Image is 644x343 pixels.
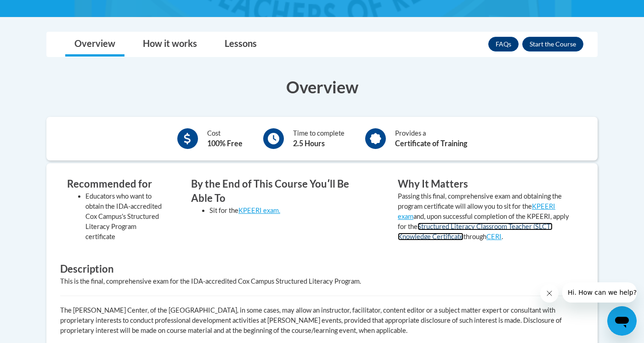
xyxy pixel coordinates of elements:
[207,128,243,149] div: Cost
[293,139,325,148] b: 2.5 Hours
[191,177,370,206] h3: By the End of This Course Youʹll Be Able To
[207,139,243,148] b: 100% Free
[607,306,637,336] iframe: Button to launch messaging window
[522,37,583,51] button: Enroll
[395,139,467,148] b: Certificate of Training
[134,32,206,57] a: How it works
[215,32,266,57] a: Lessons
[60,305,584,336] p: The [PERSON_NAME] Center, of the [GEOGRAPHIC_DATA], in some cases, may allow an instructor, facil...
[65,32,124,57] a: Overview
[398,177,577,191] h3: Why It Matters
[60,276,584,286] div: This is the final, comprehensive exam for the IDA-accredited Cox Campus Structured Literacy Program.
[67,177,164,191] h3: Recommended for
[293,128,345,149] div: Time to complete
[488,37,519,51] a: FAQs
[238,206,280,214] a: KPEERI exam.
[398,223,553,240] a: Structured Literacy Classroom Teacher (SLCT) Knowledge Certificate
[540,284,559,303] iframe: Close message
[395,128,467,149] div: Provides a
[85,191,164,242] li: Educators who want to obtain the IDA-accredited Cox Campus's Structured Literacy Program certificate
[486,233,502,240] a: CERI
[209,206,370,216] li: Sit for the
[60,262,584,276] h3: Description
[562,282,637,303] iframe: Message from company
[46,75,598,98] h3: Overview
[398,191,577,242] p: Passing this final, comprehensive exam and obtaining the program certificate will allow you to si...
